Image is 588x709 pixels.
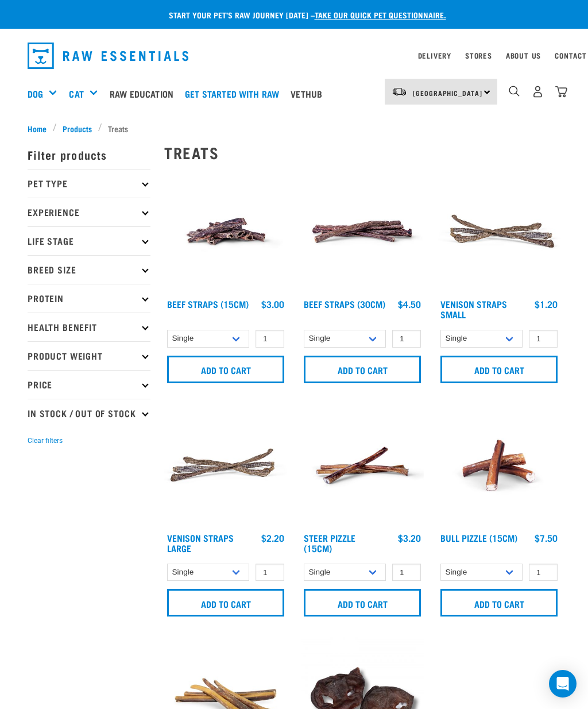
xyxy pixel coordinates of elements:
[69,87,83,101] a: Cat
[304,301,385,306] a: Beef Straps (30cm)
[164,170,287,293] img: Raw Essentials Beef Straps 15cm 6 Pack
[164,144,560,161] h2: Treats
[398,299,421,309] div: $4.50
[28,284,150,313] p: Protein
[555,86,567,98] img: home-icon@2x.png
[398,533,421,543] div: $3.20
[28,226,150,255] p: Life Stage
[509,86,520,97] img: home-icon-1@2x.png
[304,535,355,550] a: Steer Pizzle (15cm)
[28,255,150,284] p: Breed Size
[28,140,150,169] p: Filter products
[107,71,182,117] a: Raw Education
[182,71,288,117] a: Get started with Raw
[28,87,43,101] a: Dog
[315,13,446,17] a: take our quick pet questionnaire.
[438,404,560,527] img: Bull Pizzle
[167,589,284,616] input: Add to cart
[28,169,150,198] p: Pet Type
[549,670,577,698] div: Open Intercom Messenger
[535,533,558,543] div: $7.50
[301,170,424,293] img: Raw Essentials Beef Straps 6 Pack
[28,198,150,226] p: Experience
[438,170,560,293] img: Venison Straps
[18,38,570,74] nav: dropdown navigation
[392,330,421,348] input: 1
[167,301,249,306] a: Beef Straps (15cm)
[440,301,507,317] a: Venison Straps Small
[392,564,421,581] input: 1
[529,564,558,581] input: 1
[440,589,558,616] input: Add to cart
[63,122,92,134] span: Products
[167,535,234,550] a: Venison Straps Large
[413,91,482,95] span: [GEOGRAPHIC_DATA]
[28,370,150,399] p: Price
[301,404,424,527] img: Raw Essentials Steer Pizzle 15cm
[304,589,421,616] input: Add to cart
[28,122,560,134] nav: breadcrumbs
[555,53,587,57] a: Contact
[256,330,284,348] input: 1
[532,86,544,98] img: user.png
[535,299,558,309] div: $1.20
[28,43,188,69] img: Raw Essentials Logo
[465,53,492,57] a: Stores
[256,564,284,581] input: 1
[28,436,63,446] button: Clear filters
[418,53,451,57] a: Delivery
[288,71,331,117] a: Vethub
[28,399,150,427] p: In Stock / Out Of Stock
[28,341,150,370] p: Product Weight
[529,330,558,348] input: 1
[506,53,541,57] a: About Us
[164,404,287,527] img: Stack of 3 Venison Straps Treats for Pets
[440,356,558,383] input: Add to cart
[261,533,284,543] div: $2.20
[440,535,517,540] a: Bull Pizzle (15cm)
[392,87,407,97] img: van-moving.png
[261,299,284,309] div: $3.00
[28,313,150,341] p: Health Benefit
[28,122,47,134] span: Home
[167,356,284,383] input: Add to cart
[57,122,98,134] a: Products
[28,122,53,134] a: Home
[304,356,421,383] input: Add to cart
